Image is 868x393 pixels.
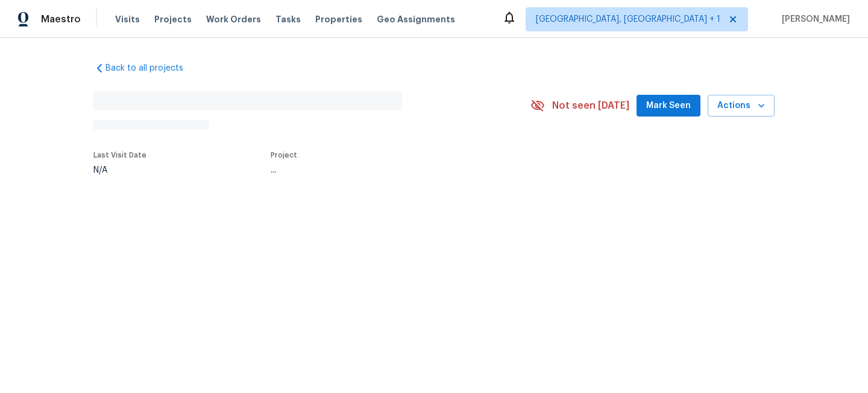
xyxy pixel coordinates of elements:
span: Actions [717,98,765,113]
span: [PERSON_NAME] [777,13,850,25]
span: Not seen [DATE] [552,100,629,112]
a: Back to all projects [93,62,209,74]
span: Maestro [41,13,81,25]
span: Last Visit Date [93,152,146,159]
button: Mark Seen [637,95,700,117]
span: [GEOGRAPHIC_DATA], [GEOGRAPHIC_DATA] + 1 [536,13,720,25]
span: Work Orders [206,13,261,25]
span: Projects [154,13,192,25]
div: ... [271,166,502,174]
span: Tasks [275,15,301,24]
span: Properties [315,13,362,25]
button: Actions [708,95,775,117]
div: N/A [93,166,146,174]
span: Geo Assignments [377,13,455,25]
span: Project [271,152,297,159]
span: Mark Seen [646,98,691,113]
span: Visits [115,13,140,25]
